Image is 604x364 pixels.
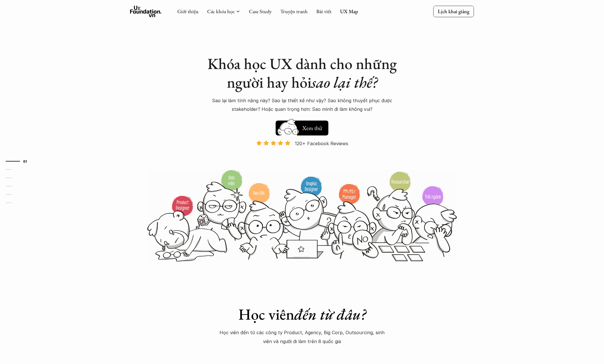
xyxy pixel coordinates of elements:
a: Xem thử [276,118,328,135]
a: UX Map [340,8,358,15]
strong: 01 [23,159,27,163]
a: Case Study [249,8,272,15]
a: Truyện tranh [280,8,308,15]
a: 01 [6,158,33,165]
em: sao lại thế? [311,72,377,92]
a: Giới thiệu [177,8,199,15]
a: Các khóa học [207,8,235,15]
a: Bài viết [316,8,332,15]
h1: Học viên [202,305,402,324]
p: Sao lại làm tính năng này? Sao lại thiết kế như vậy? Sao không thuyết phục được stakeholder? Hoặc... [202,96,402,114]
p: Học viên đến từ các công ty Product, Agency, Big Corp, Outsourcing, sinh viên và người đi làm trê... [216,328,388,346]
p: Lịch khai giảng [438,8,469,15]
em: đến từ đâu? [294,304,366,324]
a: Lịch khai giảng [433,6,474,17]
p: 120+ Facebook Reviews [295,139,348,148]
h5: Xem thử [301,124,323,132]
h1: Khóa học UX dành cho những người hay hỏi [202,54,402,92]
a: 120+ Facebook Reviews [251,140,353,169]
